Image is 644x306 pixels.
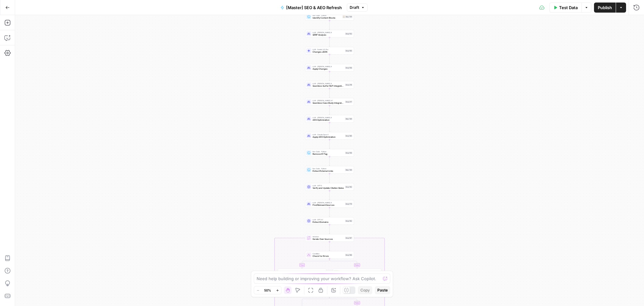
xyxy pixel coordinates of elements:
[305,132,354,140] div: LLM · Claude Opus 4Apply AEO OptimizationStep 185
[329,191,330,200] g: Edge from step_192 to step_179
[377,287,388,293] span: Paste
[313,187,344,190] span: Verify and Update Citation Dates
[305,81,354,89] div: LLM · [PERSON_NAME] 4Seamless Surfer NLP IntegrationStep 216
[305,115,354,123] div: LLM · [PERSON_NAME] 4AEO OptimizationStep 184
[313,255,344,258] span: Check for Errors
[345,186,353,188] div: Step 192
[313,50,344,54] span: Changes JSON
[313,170,344,173] span: Extract External Links
[313,33,344,37] span: SERP Analysis
[345,152,353,154] div: Step 159
[329,174,330,183] g: Edge from step_194 to step_192
[313,150,344,153] span: Run Code · Python
[305,234,354,242] div: IterationIterate Over SourcesStep 167
[285,270,316,273] span: System App
[313,118,344,122] span: AEO Optimization
[286,4,342,11] span: [Master] SEO & AEO Refresh
[313,133,344,136] span: LLM · Claude Opus 4
[305,166,354,174] div: Run Code · PythonExtract External LinksStep 194
[329,38,330,47] g: Edge from step_153 to step_155
[313,116,344,119] span: LLM · [PERSON_NAME] 4
[313,82,344,85] span: LLM · [PERSON_NAME] 4
[313,184,344,187] span: LLM · GPT-5
[358,286,372,294] button: Copy
[329,140,330,149] g: Edge from step_185 to step_159
[313,14,341,17] span: Run Code · Python
[313,101,344,105] span: Seamless Case Study Integration
[302,259,330,268] g: Edge from step_168 to step_169
[329,89,330,98] g: Edge from step_216 to step_217
[345,66,353,69] div: Step 158
[375,286,390,294] button: Paste
[305,47,354,55] div: LLM · Gemini 2.5 ProChanges JSONStep 155
[345,101,353,103] div: Step 217
[305,251,354,259] div: ConditionCheck for ErrorsStep 168
[345,135,353,137] div: Step 185
[305,217,354,225] div: LLM · GPT-4.1Extract DomainsStep 162
[313,99,344,102] span: LLM · [PERSON_NAME] 4.1
[329,157,330,166] g: Edge from step_159 to step_194
[313,16,341,20] span: Identify Content Blocks
[559,4,578,11] span: Test Data
[278,269,326,276] div: System AppConvert PDF URL to TextStep 169
[329,106,330,115] g: Edge from step_217 to step_184
[305,64,354,72] div: LLM · [PERSON_NAME] 4Apply ChangesStep 158
[305,98,354,106] div: LLM · [PERSON_NAME] 4.1Seamless Case Study IntegrationStep 217
[313,218,344,221] span: LLM · GPT-4.1
[313,221,344,224] span: Extract Domains
[350,5,359,10] span: Draft
[329,123,330,132] g: Edge from step_184 to step_185
[329,20,330,30] g: Edge from step_104 to step_153
[342,15,353,18] div: Step 104
[305,183,354,191] div: LLM · GPT-5Verify and Update Citation DatesStep 192
[313,65,344,68] span: LLM · [PERSON_NAME] 4
[549,3,581,13] button: Test Data
[360,287,370,293] span: Copy
[305,13,354,20] div: Run Code · PythonIdentify Content BlocksStep 104
[345,220,353,222] div: Step 162
[313,67,344,71] span: Apply Changes
[313,167,344,170] span: Run Code · Python
[313,235,344,238] span: Iteration
[313,204,344,207] span: Find Relevant Sources
[345,49,353,52] div: Step 155
[329,225,330,234] g: Edge from step_162 to step_167
[345,32,353,35] div: Step 153
[329,72,330,81] g: Edge from step_158 to step_216
[340,270,371,273] span: Web Page Scrape
[594,3,616,13] button: Publish
[347,3,368,12] button: Draft
[329,208,330,217] g: Edge from step_179 to step_162
[313,31,344,34] span: LLM · [PERSON_NAME] 4
[313,84,344,88] span: Seamless Surfer NLP Integration
[313,48,344,51] span: LLM · Gemini 2.5 Pro
[345,237,353,240] div: Step 167
[313,238,344,241] span: Iterate Over Sources
[305,30,354,38] div: LLM · [PERSON_NAME] 4SERP AnalysisStep 153
[330,259,358,268] g: Edge from step_168 to step_170
[598,4,612,11] span: Publish
[345,118,353,120] div: Step 184
[345,203,353,205] div: Step 179
[345,84,353,86] div: Step 216
[333,269,381,276] div: Web Page ScrapeWeb Scraping of SourcesStep 170
[345,254,353,257] div: Step 168
[277,3,346,13] button: [Master] SEO & AEO Refresh
[329,242,330,251] g: Edge from step_167 to step_168
[264,288,271,293] span: 50%
[345,169,353,171] div: Step 194
[305,149,354,157] div: Run Code · PythonRemove H1 TagStep 159
[305,200,354,208] div: LLM · [PERSON_NAME] 4Find Relevant SourcesStep 179
[313,136,344,139] span: Apply AEO Optimization
[329,55,330,64] g: Edge from step_155 to step_158
[313,201,344,204] span: LLM · [PERSON_NAME] 4
[313,153,344,156] span: Remove H1 Tag
[313,252,344,255] span: Condition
